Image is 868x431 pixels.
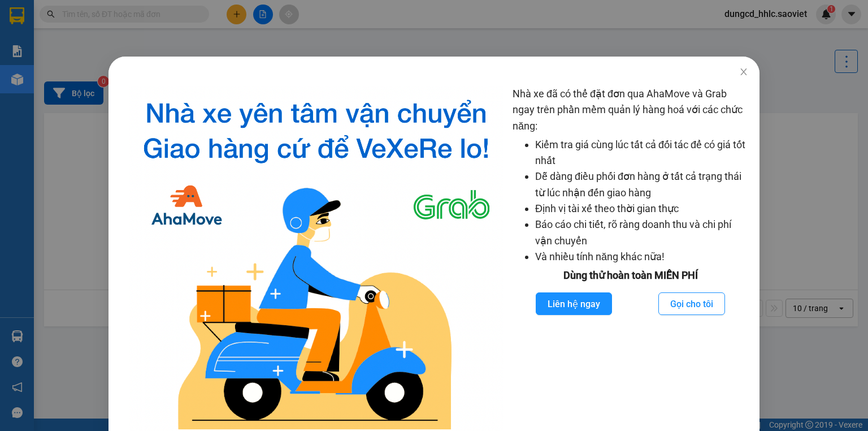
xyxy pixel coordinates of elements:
[670,297,713,311] span: Gọi cho tôi
[658,292,725,315] button: Gọi cho tôi
[535,201,748,217] li: Định vị tài xế theo thời gian thực
[728,57,759,88] button: Close
[739,67,748,76] span: close
[535,217,748,249] li: Báo cáo chi tiết, rõ ràng doanh thu và chi phí vận chuyển
[535,249,748,265] li: Và nhiều tính năng khác nữa!
[535,169,748,201] li: Dễ dàng điều phối đơn hàng ở tất cả trạng thái từ lúc nhận đến giao hàng
[513,268,748,283] div: Dùng thử hoàn toàn MIỄN PHÍ
[535,137,748,169] li: Kiểm tra giá cùng lúc tất cả đối tác để có giá tốt nhất
[548,297,600,311] span: Liên hệ ngay
[536,292,612,315] button: Liên hệ ngay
